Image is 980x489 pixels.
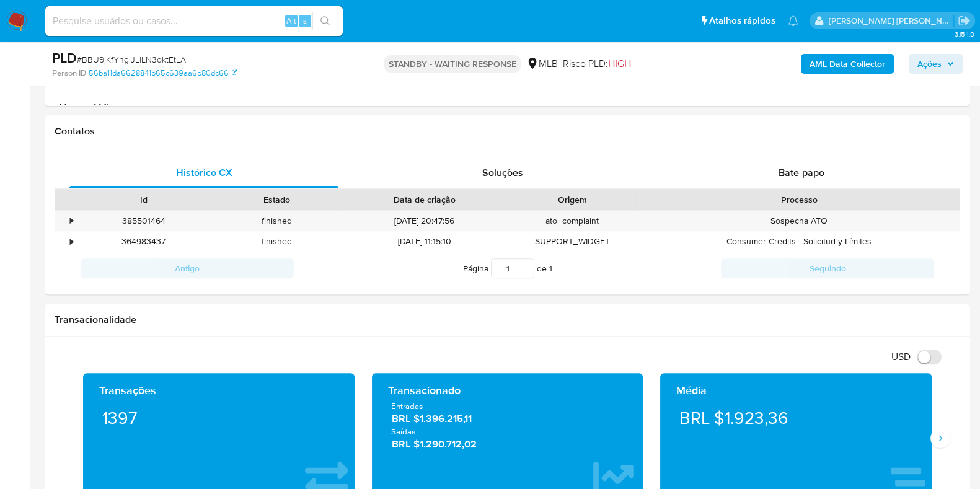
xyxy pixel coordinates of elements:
div: Estado [219,193,335,206]
div: finished [210,231,343,252]
span: Atalhos rápidos [709,14,775,27]
button: Seguindo [721,258,934,278]
span: Alt [286,15,296,27]
div: [DATE] 20:47:56 [343,211,506,231]
h1: Transacionalidade [55,314,960,326]
span: HIGH [608,56,631,71]
div: finished [210,211,343,231]
div: 364983437 [77,231,210,252]
div: [DATE] 11:15:10 [343,231,506,252]
b: AML Data Collector [810,54,885,74]
button: Ações [909,54,963,74]
span: Ações [917,54,942,74]
span: Soluções [482,165,523,180]
button: AML Data Collector [801,54,894,74]
button: Marcas AML [48,93,203,123]
div: Data de criação [352,193,497,206]
span: Risco PLD: [563,57,631,71]
button: Antigo [81,258,294,278]
span: Página de [463,258,552,278]
div: 385501464 [77,211,210,231]
div: Processo [648,193,951,206]
div: MLB [526,57,558,71]
a: Sair [958,14,971,27]
b: PLD [52,48,77,68]
p: STANDBY - WAITING RESPONSE [384,55,521,73]
div: ato_complaint [506,211,639,231]
div: Id [86,193,201,206]
span: 1 [549,262,552,275]
div: • [70,236,73,247]
h1: Contatos [55,125,960,138]
div: Sospecha ATO [639,211,960,231]
b: Person ID [52,68,86,79]
span: s [303,15,307,27]
div: Origem [514,193,630,206]
p: viviane.jdasilva@mercadopago.com.br [829,15,954,27]
span: Bate-papo [779,165,824,180]
a: 56ba11da6628841b65c639aa6b80dc66 [89,68,237,79]
div: • [70,215,73,227]
button: search-icon [312,12,338,30]
span: Histórico CX [176,165,232,180]
div: SUPPORT_WIDGET [506,231,639,252]
a: Notificações [788,15,798,26]
div: Consumer Credits - Solicitud y Límites [639,231,960,252]
input: Pesquise usuários ou casos... [45,13,343,29]
span: 3.154.0 [954,29,974,39]
span: # BBU9jKfYhgIJLlLN3oktEtLA [77,53,186,66]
